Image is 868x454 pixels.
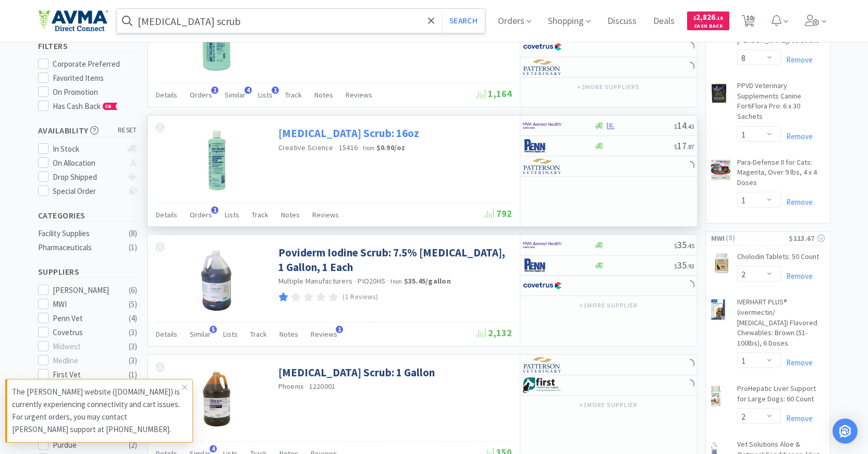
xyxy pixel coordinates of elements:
span: ( 5 ) [725,233,789,243]
div: ( 6 ) [129,284,137,297]
span: Details [156,329,177,339]
span: 792 [485,207,512,219]
span: . 45 [687,242,694,250]
a: [MEDICAL_DATA] Scrub: 1 Gallon [278,365,435,379]
span: 4 [244,87,252,94]
a: ProHepatic Liver Support for Large Dogs: 60 Count [737,384,825,408]
span: CB [103,103,114,109]
span: Track [250,329,267,339]
a: Cholodin Tablets: 50 Count [737,252,819,266]
div: Penn Vet [53,312,117,325]
span: Orders [190,90,212,100]
a: Remove [781,358,813,367]
div: Favorited Items [53,72,137,84]
div: ( 3 ) [129,340,137,353]
a: Remove [781,55,813,65]
span: 1 [336,326,343,333]
button: +1more supplier [574,398,642,412]
a: Remove [781,413,813,423]
img: b7a56c22ecb6438694ac837b25d69cd7_75550.jpeg [182,365,250,433]
span: Notes [314,90,333,100]
a: Discuss [603,17,641,26]
a: PPVD Veterinary Supplements Canine FortiFlora Pro: 6 x 30 Sachets [737,81,825,126]
div: Open Intercom Messenger [833,419,858,444]
span: $ [674,242,677,250]
div: Covetrus [53,326,117,339]
img: 77fca1acd8b6420a9015268ca798ef17_1.png [523,278,562,293]
a: 10 [738,18,759,27]
div: Pharmaceuticals [38,241,123,254]
span: Similar [190,329,211,339]
span: 1,164 [476,88,512,100]
img: f5e969b455434c6296c6d81ef179fa71_3.png [523,59,562,75]
img: f6b2451649754179b5b4e0c70c3f7cb0_2.png [523,118,562,133]
div: ( 5 ) [129,298,137,311]
div: Special Order [53,185,122,198]
span: from [390,278,402,285]
div: ( 3 ) [129,326,137,339]
div: Midwest [53,340,117,353]
span: Cash Back [693,23,723,30]
span: 1 [211,206,218,214]
span: reset [118,125,137,136]
span: Lists [258,90,273,100]
a: [MEDICAL_DATA] Scrub: 16oz [278,126,419,140]
img: 46ae7bab1fd346caa81ec57f2be5bcc0_394237.png [711,159,730,180]
div: Corporate Preferred [53,58,137,70]
span: 5 [210,326,217,333]
span: Has Cash Back [53,101,118,111]
a: Remove [781,131,813,141]
div: ( 3 ) [129,354,137,367]
img: ac9e61aad7814f1ca5fddd90b5c1292c_549212.png [184,246,247,313]
span: 1 [211,87,218,94]
img: 28862b2162b84c74840eac3171c0edcf_5153.png [711,299,725,320]
span: Similar [225,90,246,100]
span: . 43 [687,122,694,130]
button: Search [442,9,485,33]
a: Poviderm Iodine Scrub: 7.5% [MEDICAL_DATA], 1 Gallon, 1 Each [278,246,509,274]
span: $ [674,122,677,130]
a: Creative Science [278,143,334,152]
h5: Availability [38,125,137,137]
img: c44cf11d3ed046d5ac6e2738078789e8_382730.png [711,83,728,104]
div: On Allocation [53,157,122,169]
a: Phoenix [278,382,304,391]
h5: Filters [38,40,137,52]
span: Track [285,90,302,100]
img: e1133ece90fa4a959c5ae41b0808c578_9.png [523,138,562,154]
img: e4e33dab9f054f5782a47901c742baa9_102.png [38,10,108,32]
a: Deals [649,17,679,26]
a: Remove [781,271,813,281]
span: . 87 [687,143,694,151]
img: e77680b11cc048cd93748b7c361e07d2_7903.png [711,253,732,274]
span: · [354,276,356,286]
img: f6b2451649754179b5b4e0c70c3f7cb0_2.png [523,237,562,253]
img: 8fa013d6f185400e9436ae356343da00_12407.png [711,386,721,407]
span: · [335,143,337,152]
a: Multiple Manufacturers [278,276,353,286]
span: Track [252,210,268,219]
span: 35 [674,259,694,271]
span: Reviews [311,329,337,339]
span: Details [156,90,177,100]
h5: Categories [38,210,137,222]
img: f5e969b455434c6296c6d81ef179fa71_3.png [523,158,562,174]
span: 15416 [339,143,358,152]
p: (1 Reviews) [343,292,378,303]
img: f5e969b455434c6296c6d81ef179fa71_3.png [523,357,562,373]
h5: Suppliers [38,266,137,278]
span: MWI [711,232,725,244]
span: Reviews [312,210,339,219]
img: e1133ece90fa4a959c5ae41b0808c578_9.png [523,257,562,273]
div: ( 1 ) [129,241,137,254]
div: Facility Supplies [38,227,123,240]
span: · [305,382,307,391]
span: 2,132 [476,327,512,339]
span: Lists [225,210,239,219]
p: The [PERSON_NAME] website ([DOMAIN_NAME]) is currently experiencing connectivity and cart issues.... [12,386,182,436]
div: ( 4 ) [129,312,137,325]
div: MWI [53,298,117,311]
button: +2more suppliers [572,80,644,94]
div: Drop Shipped [53,171,122,183]
strong: $0.90 / oz [376,143,406,152]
